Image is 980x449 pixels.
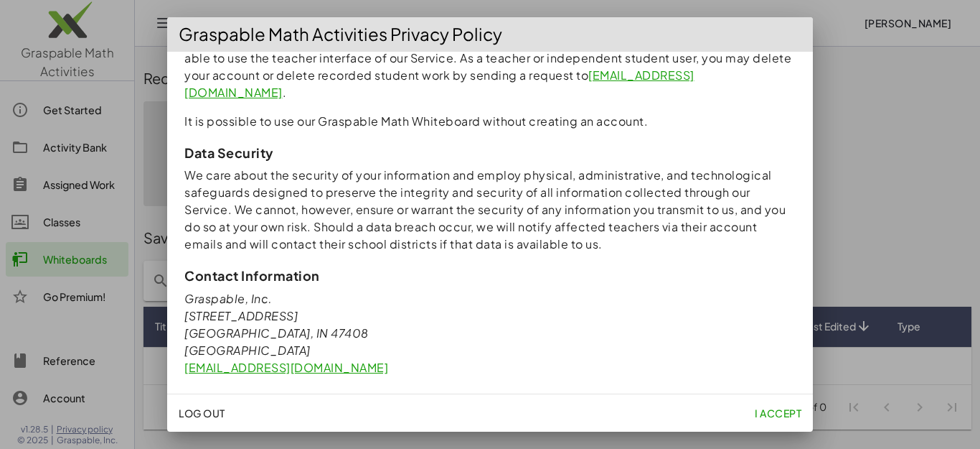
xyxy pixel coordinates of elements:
span: I accept [755,407,801,420]
p: As a teacher, you may decline to give us Personal Identifiable Information, in which case you wil... [184,32,796,101]
a: [EMAIL_ADDRESS][DOMAIN_NAME] [184,68,694,100]
h3: Contact Information [184,267,796,284]
button: Log Out [173,400,231,426]
p: It is possible to use our Graspable Math Whiteboard without creating an account. [184,113,796,130]
div: Graspable Math Activities Privacy Policy [167,17,813,52]
h3: Data Security [184,144,796,161]
button: I accept [749,400,807,426]
a: [EMAIL_ADDRESS][DOMAIN_NAME] [184,360,388,375]
span: Log Out [179,407,225,420]
p: We care about the security of your information and employ physical, administrative, and technolog... [184,167,796,253]
address: Graspable, Inc. [STREET_ADDRESS] [GEOGRAPHIC_DATA], IN 47408 [GEOGRAPHIC_DATA] [184,290,796,359]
